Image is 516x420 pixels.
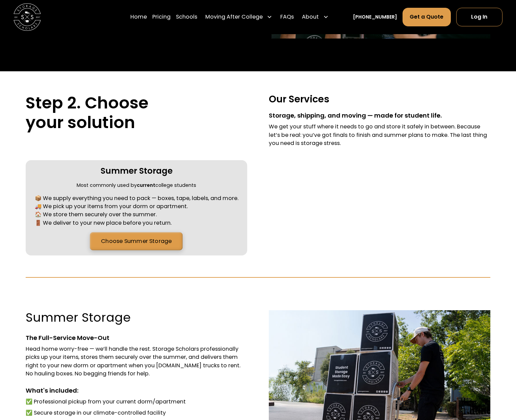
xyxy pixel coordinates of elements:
a: Log In [456,8,502,26]
div: 📦 We supply everything you need to pack — boxes, tape, labels, and more. 🚚 We pick up your items ... [35,194,238,227]
a: Pricing [152,7,171,26]
h2: Step 2. Choose your solution [26,93,247,132]
a: [PHONE_NUMBER] [353,14,397,21]
li: ✅ Secure storage in our climate-controlled facility [26,409,247,417]
a: Home [130,7,147,26]
div: About [302,13,319,21]
strong: current [137,182,155,189]
div: What's included: [26,386,247,395]
div: The Full-Service Move-Out [26,333,247,342]
div: Storage, shipping, and moving — made for student life. [269,111,490,120]
h3: Our Services [269,93,490,105]
div: Moving After College [203,7,275,26]
div: We get your stuff where it needs to go and store it safely in between. Because let’s be real: you... [269,123,490,147]
h3: Summer Storage [26,310,131,325]
a: FAQs [280,7,294,26]
li: ✅ Professional pickup from your current dorm/apartment [26,398,247,406]
a: Get a Quote [403,8,450,26]
img: Storage Scholars main logo [14,3,41,31]
div: Moving After College [205,13,263,21]
div: About [299,7,331,26]
div: Most commonly used by college students [77,182,196,189]
div: Head home worry-free — we’ll handle the rest. Storage Scholars professionally picks up your items... [26,345,247,378]
h3: Summer Storage [101,166,173,176]
a: Schools [176,7,197,26]
a: Choose Summer Storage [90,232,183,250]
